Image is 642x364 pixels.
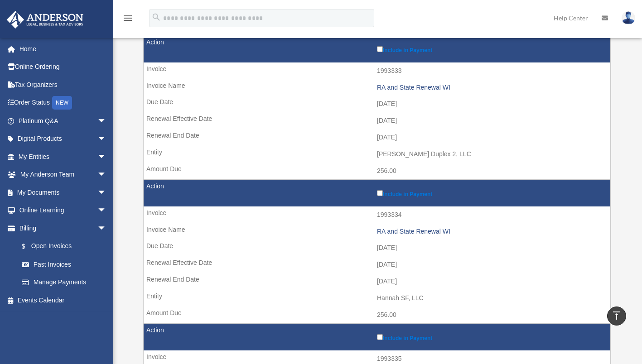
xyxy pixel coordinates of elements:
td: 1993333 [144,62,610,80]
input: Include in Payment [377,46,383,52]
a: Past Invoices [13,255,116,273]
div: NEW [52,96,72,110]
a: Order StatusNEW [6,94,120,112]
span: arrow_drop_down [97,112,116,130]
span: arrow_drop_down [97,183,116,202]
a: vertical_align_top [607,307,626,326]
a: Digital Productsarrow_drop_down [6,130,120,148]
a: My Anderson Teamarrow_drop_down [6,166,120,184]
label: Include in Payment [377,188,606,197]
div: RA and State Renewal WI [377,228,606,235]
a: My Entitiesarrow_drop_down [6,148,120,166]
i: search [151,12,161,22]
td: 256.00 [144,163,610,180]
td: [DATE] [144,273,610,290]
span: arrow_drop_down [97,219,116,238]
label: Include in Payment [377,44,606,53]
i: menu [122,13,133,24]
td: [DATE] [144,96,610,113]
a: Online Ordering [6,58,120,76]
a: Home [6,40,120,58]
a: Manage Payments [13,273,116,292]
a: Events Calendar [6,291,120,309]
td: [DATE] [144,129,610,146]
a: Platinum Q&Aarrow_drop_down [6,112,120,130]
a: menu [122,16,133,24]
span: $ [27,241,31,252]
td: [DATE] [144,256,610,273]
span: arrow_drop_down [97,130,116,148]
span: arrow_drop_down [97,201,116,220]
td: 256.00 [144,307,610,324]
td: [DATE] [144,239,610,257]
input: Include in Payment [377,190,383,196]
td: Hannah SF, LLC [144,290,610,307]
label: Include in Payment [377,332,606,341]
i: vertical_align_top [611,310,622,321]
span: arrow_drop_down [97,166,116,184]
a: $Open Invoices [13,237,111,256]
span: arrow_drop_down [97,148,116,166]
td: 1993334 [144,206,610,224]
a: Online Learningarrow_drop_down [6,201,120,220]
div: RA and State Renewal WI [377,84,606,91]
td: [DATE] [144,112,610,129]
img: User Pic [622,11,635,24]
a: My Documentsarrow_drop_down [6,183,120,201]
a: Tax Organizers [6,76,120,94]
td: [PERSON_NAME] Duplex 2, LLC [144,146,610,163]
a: Billingarrow_drop_down [6,219,116,237]
input: Include in Payment [377,334,383,340]
img: Anderson Advisors Platinum Portal [4,11,86,29]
